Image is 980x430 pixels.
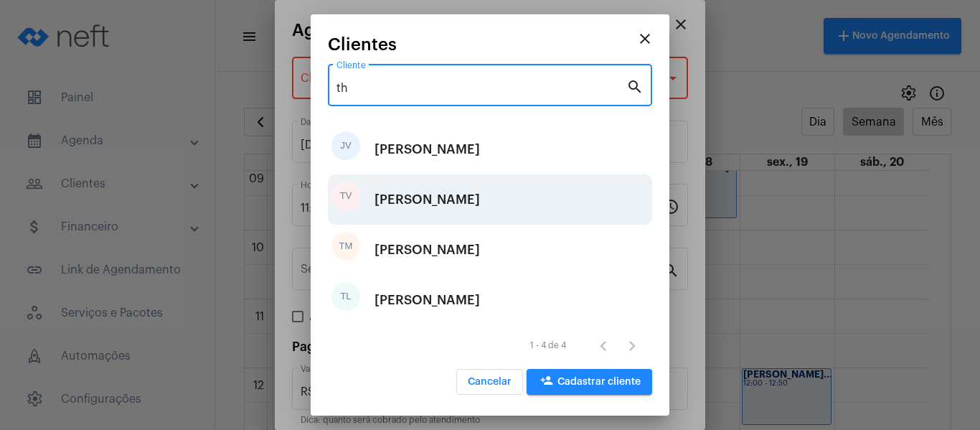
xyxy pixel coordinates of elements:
[331,131,360,160] div: JV
[618,331,646,360] button: Próxima página
[374,279,480,322] div: [PERSON_NAME]
[331,282,360,311] div: TL
[374,128,480,171] div: [PERSON_NAME]
[331,182,360,210] div: TV
[530,341,566,350] div: 1 - 4 de 4
[636,30,654,47] mat-icon: close
[527,369,652,395] button: Cadastrar cliente
[468,377,512,387] span: Cancelar
[538,374,555,391] mat-icon: person_add
[626,78,644,95] mat-icon: search
[331,232,360,261] div: TM
[328,35,397,54] span: Clientes
[538,377,641,387] span: Cadastrar cliente
[374,178,480,221] div: [PERSON_NAME]
[456,369,523,395] button: Cancelar
[374,228,480,271] div: [PERSON_NAME]
[589,331,618,360] button: Página anterior
[336,82,626,95] input: Pesquisar cliente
